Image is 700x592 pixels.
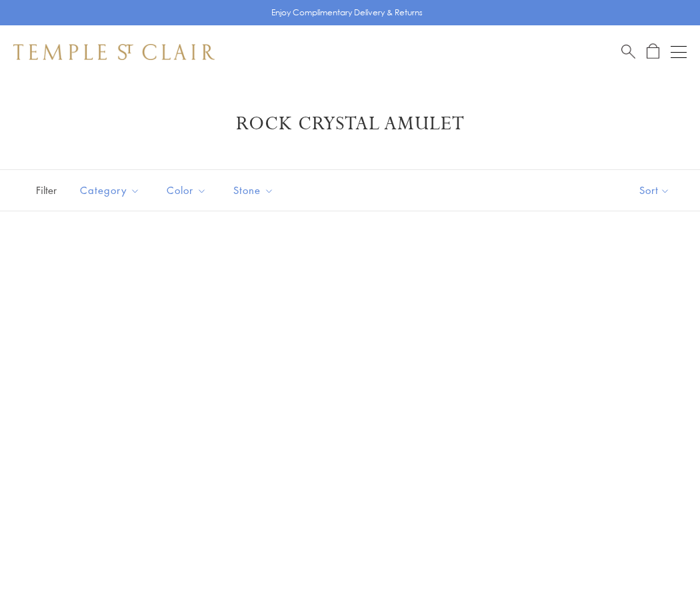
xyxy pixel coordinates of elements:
[621,43,635,60] a: Search
[647,43,659,60] a: Open Shopping Bag
[157,175,217,205] button: Color
[70,175,150,205] button: Category
[271,6,423,19] p: Enjoy Complimentary Delivery & Returns
[33,112,667,136] h1: Rock Crystal Amulet
[73,182,150,199] span: Category
[223,175,284,205] button: Stone
[13,44,215,60] img: Temple St. Clair
[609,170,700,211] button: Show sort by
[160,182,217,199] span: Color
[227,182,284,199] span: Stone
[671,44,687,60] button: Open navigation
